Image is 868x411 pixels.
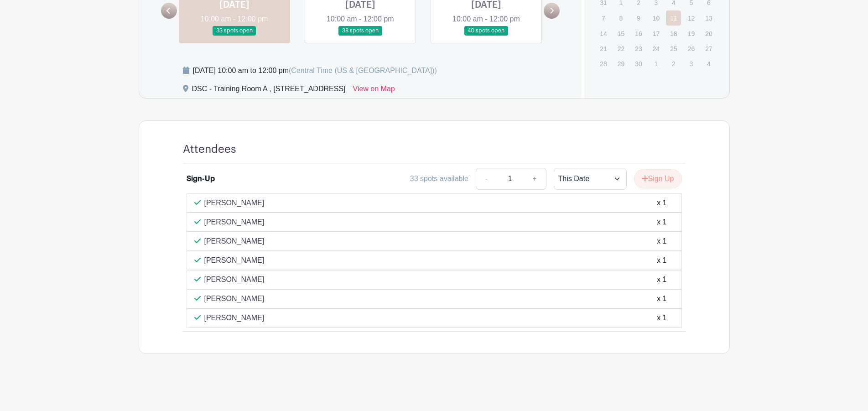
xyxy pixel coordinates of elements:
[596,11,611,25] p: 7
[701,11,716,25] p: 13
[649,42,664,56] p: 24
[657,293,666,304] div: x 1
[666,26,681,41] p: 18
[634,169,682,188] button: Sign Up
[476,168,497,190] a: -
[353,83,395,98] a: View on Map
[596,57,611,71] p: 28
[657,255,666,266] div: x 1
[701,26,716,41] p: 20
[657,236,666,247] div: x 1
[701,57,716,71] p: 4
[596,42,611,56] p: 21
[204,293,265,304] p: [PERSON_NAME]
[649,26,664,41] p: 17
[204,274,265,285] p: [PERSON_NAME]
[657,274,666,285] div: x 1
[613,11,629,25] p: 8
[193,65,437,76] div: [DATE] 10:00 am to 12:00 pm
[204,255,265,266] p: [PERSON_NAME]
[613,26,629,41] p: 15
[684,11,699,25] p: 12
[649,57,664,71] p: 1
[684,26,699,41] p: 19
[596,26,611,41] p: 14
[666,10,681,26] a: 11
[192,83,346,98] div: DSC - Training Room A , [STREET_ADDRESS]
[204,217,265,228] p: [PERSON_NAME]
[631,42,646,56] p: 23
[657,217,666,228] div: x 1
[613,57,629,71] p: 29
[684,57,699,71] p: 3
[631,57,646,71] p: 30
[183,143,236,156] h4: Attendees
[204,312,265,323] p: [PERSON_NAME]
[657,198,666,208] div: x 1
[187,173,215,184] div: Sign-Up
[657,312,666,323] div: x 1
[701,42,716,56] p: 27
[649,11,664,25] p: 10
[631,11,646,25] p: 9
[523,168,546,190] a: +
[666,57,681,71] p: 2
[204,198,265,208] p: [PERSON_NAME]
[684,42,699,56] p: 26
[289,67,437,74] span: (Central Time (US & [GEOGRAPHIC_DATA]))
[410,173,468,184] div: 33 spots available
[204,236,265,247] p: [PERSON_NAME]
[631,26,646,41] p: 16
[613,42,629,56] p: 22
[666,42,681,56] p: 25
